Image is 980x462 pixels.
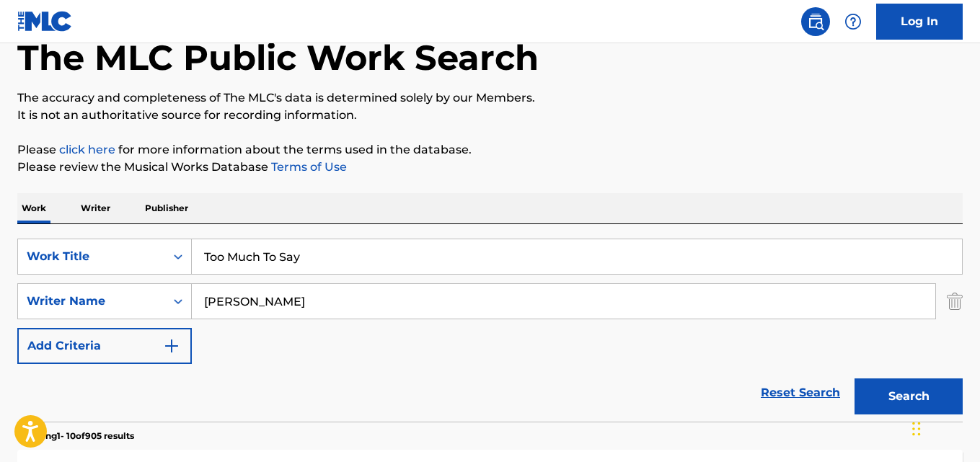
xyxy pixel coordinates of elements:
img: 9d2ae6d4665cec9f34b9.svg [163,337,180,355]
h1: The MLC Public Work Search [17,36,539,79]
p: Showing 1 - 10 of 905 results [17,430,134,443]
p: It is not an authoritative source for recording information. [17,107,963,124]
img: help [844,13,862,30]
a: Public Search [801,7,830,36]
img: MLC Logo [17,11,73,32]
a: Log In [876,4,963,40]
img: Delete Criterion [947,283,963,319]
div: Work Title [27,248,156,265]
button: Add Criteria [17,328,192,364]
div: Drag [912,407,921,450]
form: Search Form [17,239,963,422]
iframe: Chat Widget [908,393,980,462]
p: The accuracy and completeness of The MLC's data is determined solely by our Members. [17,89,963,107]
p: Writer [76,193,115,223]
div: Help [839,7,868,36]
a: Reset Search [754,377,847,409]
img: search [807,13,824,30]
p: Please for more information about the terms used in the database. [17,141,963,159]
p: Please review the Musical Works Database [17,159,963,176]
div: Writer Name [27,293,156,310]
p: Work [17,193,50,223]
p: Publisher [141,193,193,223]
a: Terms of Use [268,160,347,174]
button: Search [855,378,963,414]
a: click here [59,143,115,156]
